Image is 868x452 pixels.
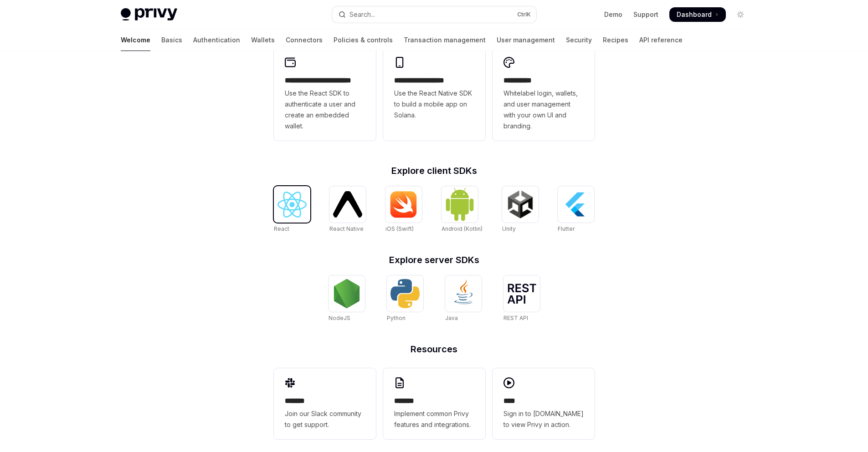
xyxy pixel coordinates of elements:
[385,186,422,234] a: iOS (Swift)iOS (Swift)
[506,190,535,219] img: Unity
[332,6,536,23] button: Open search
[334,29,393,51] a: Policies & controls
[445,187,474,221] img: Android (Kotlin)
[493,48,595,141] a: **** *****Whitelabel login, wallets, and user management with your own UI and branding.
[442,186,483,234] a: Android (Kotlin)Android (Kotlin)
[633,10,658,19] a: Support
[390,279,420,308] img: Python
[121,29,150,51] a: Welcome
[558,186,594,234] a: FlutterFlutter
[502,225,516,232] span: Unity
[387,315,406,321] span: Python
[349,9,375,20] div: Search...
[161,29,182,51] a: Basics
[274,345,595,354] h2: Resources
[502,186,539,234] a: UnityUnity
[677,10,712,19] span: Dashboard
[445,275,482,323] a: JavaJava
[558,225,575,232] span: Flutter
[193,29,240,51] a: Authentication
[503,408,584,430] span: Sign in to [DOMAIN_NAME] to view Privy in action.
[394,408,474,430] span: Implement common Privy features and integrations.
[385,225,414,232] span: iOS (Swift)
[517,11,531,18] span: Ctrl K
[274,166,595,175] h2: Explore client SDKs
[566,29,592,51] a: Security
[561,190,591,219] img: Flutter
[503,275,540,323] a: REST APIREST API
[285,408,365,430] span: Join our Slack community to get support.
[274,255,595,264] h2: Explore server SDKs
[274,225,289,232] span: React
[274,368,376,439] a: **** **Join our Slack community to get support.
[497,29,555,51] a: User management
[669,7,726,22] a: Dashboard
[329,275,365,323] a: NodeJSNodeJS
[121,8,177,21] img: light logo
[286,29,323,51] a: Connectors
[383,368,485,439] a: **** **Implement common Privy features and integrations.
[277,192,307,218] img: React
[332,279,361,308] img: NodeJS
[389,191,418,218] img: iOS (Swift)
[404,29,486,51] a: Transaction management
[285,88,365,132] span: Use the React SDK to authenticate a user and create an embedded wallet.
[604,10,622,19] a: Demo
[493,368,595,439] a: ****Sign in to [DOMAIN_NAME] to view Privy in action.
[329,186,366,234] a: React NativeReact Native
[251,29,275,51] a: Wallets
[733,7,748,22] button: Toggle dark mode
[394,88,474,121] span: Use the React Native SDK to build a mobile app on Solana.
[445,315,458,321] span: Java
[329,225,364,232] span: React Native
[383,48,485,141] a: **** **** **** ***Use the React Native SDK to build a mobile app on Solana.
[442,225,483,232] span: Android (Kotlin)
[274,186,310,234] a: ReactReact
[387,275,423,323] a: PythonPython
[329,315,350,321] span: NodeJS
[449,279,478,308] img: Java
[503,315,528,321] span: REST API
[507,284,536,304] img: REST API
[503,88,584,132] span: Whitelabel login, wallets, and user management with your own UI and branding.
[603,29,628,51] a: Recipes
[333,191,362,217] img: React Native
[639,29,683,51] a: API reference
